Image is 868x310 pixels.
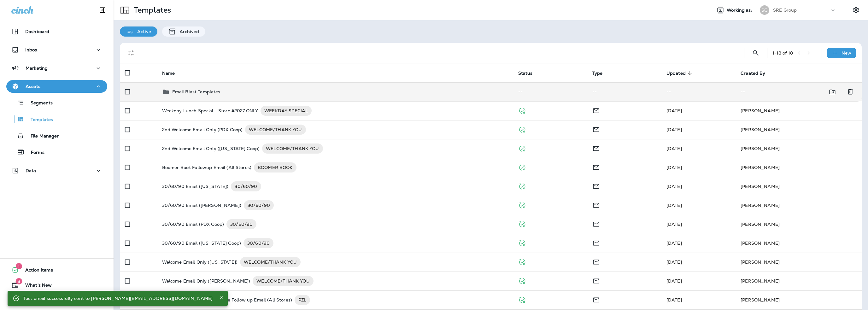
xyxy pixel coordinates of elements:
button: Move to folder [826,85,839,98]
p: Boomer Book Followup Email (All Stores) [162,162,251,173]
span: Email [592,259,600,264]
span: WELCOME/THANK YOU [245,126,306,133]
p: 30/60/90 Email (PDX Coop) [162,219,224,229]
td: [PERSON_NAME] [736,234,862,253]
span: PZL [295,297,310,303]
span: Published [518,107,526,113]
span: Published [518,240,526,245]
p: Archived [176,29,199,34]
button: Forms [6,145,107,159]
button: Data [6,164,107,177]
span: 30/60/90 [244,202,274,208]
td: -- [661,82,736,101]
span: Shane Kump [666,259,682,265]
span: 30/60/90 [231,183,261,190]
span: Published [518,278,526,283]
button: Close [218,294,225,301]
span: Email [592,183,600,189]
p: Email Blast Templates [172,89,220,94]
span: What's New [19,283,52,290]
span: 1 [16,263,22,269]
button: Support [6,294,107,307]
span: Status [518,71,533,76]
span: Action Items [19,267,53,275]
span: Email [592,126,600,132]
div: SG [760,5,769,15]
div: 30/60/90 [243,238,273,248]
p: 2nd Welcome Email Only (PDX Coop) [162,125,243,135]
td: [PERSON_NAME] [736,272,862,290]
div: 30/60/90 [244,200,274,210]
span: Email [592,202,600,208]
div: 1 - 18 of 18 [772,50,793,56]
div: BOOMER BOOK [254,162,296,173]
span: Email [592,164,600,170]
td: -- [513,82,587,101]
p: Welcome Email Only ([US_STATE]) [162,257,238,267]
span: Shane Kump [666,146,682,151]
div: WELCOME/THANK YOU [253,276,313,286]
div: PZL [295,295,310,305]
p: Data [26,168,36,173]
button: Settings [850,4,862,16]
p: 30/60/90 Email ([US_STATE] Coop) [162,238,241,248]
span: Published [518,145,526,151]
p: Marketing [26,66,48,71]
button: Search Templates [749,47,762,59]
span: Shane Kump [666,202,682,208]
span: Shane Kump [666,297,682,303]
button: 1Action Items [6,264,107,276]
button: File Manager [6,129,107,142]
td: [PERSON_NAME] [736,196,862,215]
p: Segments [24,100,53,107]
span: Shane Kump [666,108,682,114]
p: Dashboard [25,29,49,34]
span: WELCOME/THANK YOU [262,145,323,152]
span: WELCOME/THANK YOU [253,278,313,284]
span: Email [592,107,600,113]
p: Weekday Lunch Special - Store #2027 ONLY [162,106,258,116]
p: Inbox [25,47,37,52]
span: BOOMER BOOK [254,164,296,171]
button: Marketing [6,62,107,74]
span: Type [592,70,611,76]
td: [PERSON_NAME] [736,177,862,196]
span: Created By [741,70,773,76]
p: New [842,50,851,56]
button: Segments [6,96,107,109]
p: 30/60/90 Email ([PERSON_NAME]) [162,200,241,210]
div: WELCOME/THANK YOU [240,257,301,267]
button: Assets [6,80,107,93]
td: [PERSON_NAME] [736,253,862,272]
button: Inbox [6,44,107,56]
td: -- [587,82,661,101]
span: 30/60/90 [243,240,273,246]
span: WELCOME/THANK YOU [240,259,301,265]
span: Email [592,296,600,302]
td: [PERSON_NAME] [736,290,862,309]
p: File Manager [24,133,59,139]
span: Name [162,70,183,76]
span: Shane Kump [666,165,682,170]
button: 8What's New [6,279,107,291]
p: 2nd Welcome Email Only ([US_STATE] Coop) [162,143,260,154]
div: 30/60/90 [231,181,261,191]
button: Filters [125,47,138,59]
span: Shane Kump [666,127,682,132]
span: WEEKDAY SPECIAL [261,108,312,114]
td: [PERSON_NAME] [736,139,862,158]
p: Forms [25,150,44,156]
span: Published [518,259,526,264]
span: Shane Kump [666,184,682,189]
span: Shane Kump [666,278,682,284]
p: 30/60/90 Email ([US_STATE]) [162,181,229,191]
td: [PERSON_NAME] [736,101,862,120]
div: WELCOME/THANK YOU [245,125,306,135]
div: Test email successfully sent to [PERSON_NAME][EMAIL_ADDRESS][DOMAIN_NAME] [23,293,213,304]
div: 30/60/90 [226,219,256,229]
span: Updated [666,71,686,76]
span: Updated [666,70,694,76]
span: Email [592,240,600,245]
p: Active [134,29,151,34]
span: Status [518,70,541,76]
